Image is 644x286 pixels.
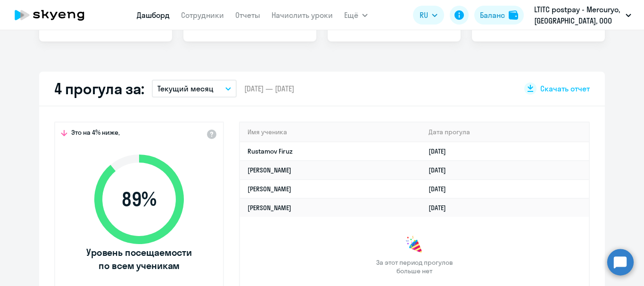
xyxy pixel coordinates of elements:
span: Ещё [344,9,358,21]
a: [PERSON_NAME] [248,185,291,193]
img: balance [509,10,518,20]
button: Ещё [344,6,368,25]
a: [PERSON_NAME] [248,204,291,212]
p: LTITC postpay - Mercuryo, [GEOGRAPHIC_DATA], ООО [534,4,622,26]
span: Уровень посещаемости по всем ученикам [85,246,193,272]
span: За этот период прогулов больше нет [375,258,454,275]
span: Это на 4% ниже, [71,128,120,139]
p: Текущий месяц [157,83,214,94]
a: [DATE] [429,166,454,174]
img: congrats [405,236,424,254]
a: [PERSON_NAME] [248,166,291,174]
span: [DATE] — [DATE] [244,83,294,94]
button: RU [413,6,444,25]
th: Имя ученика [240,123,421,142]
button: LTITC postpay - Mercuryo, [GEOGRAPHIC_DATA], ООО [529,4,636,26]
button: Текущий месяц [152,80,237,98]
a: [DATE] [429,204,454,212]
span: Скачать отчет [540,83,590,94]
button: Балансbalance [474,6,524,25]
th: Дата прогула [421,123,589,142]
a: Rustamov Firuz [248,147,293,155]
div: Баланс [480,9,505,21]
a: Начислить уроки [272,10,333,20]
h2: 4 прогула за: [54,79,144,98]
a: [DATE] [429,147,454,155]
a: Отчеты [235,10,260,20]
span: 89 % [85,188,193,211]
span: RU [420,9,428,21]
a: Дашборд [137,10,170,20]
a: Сотрудники [181,10,224,20]
a: [DATE] [429,185,454,193]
